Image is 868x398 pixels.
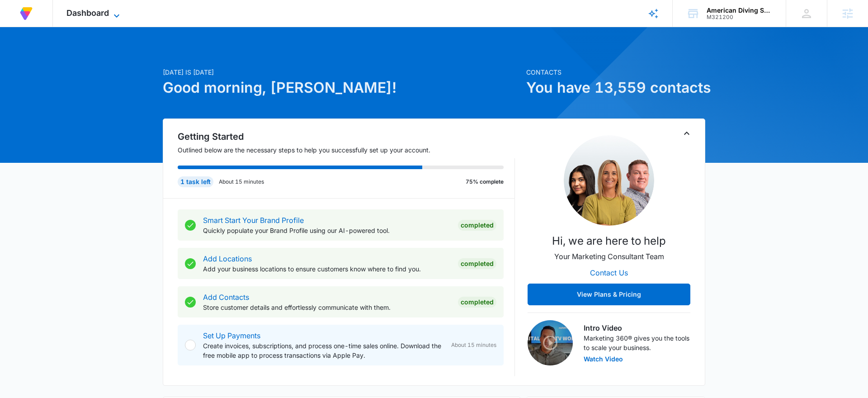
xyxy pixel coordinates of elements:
div: Completed [458,258,496,269]
img: tab_keywords_by_traffic_grey.svg [90,52,97,60]
img: Volusion [18,5,34,22]
div: Completed [458,220,496,231]
div: account id [707,14,773,20]
a: Smart Start Your Brand Profile [203,216,304,225]
div: Domain: [DOMAIN_NAME] [24,24,99,31]
p: Your Marketing Consultant Team [554,251,664,262]
p: Contacts [526,67,705,77]
div: 1 task left [178,176,213,187]
p: Add your business locations to ensure customers know where to find you. [203,264,451,274]
p: Quickly populate your Brand Profile using our AI-powered tool. [203,226,451,235]
img: website_grey.svg [14,24,22,31]
a: Add Contacts [203,293,249,302]
div: Domain Overview [34,53,81,59]
span: About 15 minutes [451,341,496,349]
p: Outlined below are the necessary steps to help you successfully set up your account. [178,145,515,155]
h1: You have 13,559 contacts [526,77,705,99]
button: Watch Video [584,356,623,362]
div: v 4.0.25 [25,14,44,22]
h3: Intro Video [584,322,690,333]
button: Contact Us [581,262,637,284]
div: Completed [458,297,496,308]
img: logo_orange.svg [14,14,22,22]
h1: Good morning, [PERSON_NAME]! [163,77,521,99]
button: Toggle Collapse [681,128,692,139]
div: Keywords by Traffic [100,53,152,59]
h2: Getting Started [178,130,515,143]
p: 75% complete [466,178,504,186]
div: account name [707,7,773,14]
a: Add Locations [203,254,252,263]
p: Marketing 360® gives you the tools to scale your business. [584,333,690,352]
img: Intro Video [528,320,573,365]
button: View Plans & Pricing [528,284,690,305]
a: Set Up Payments [203,331,260,340]
p: About 15 minutes [219,178,264,186]
p: Create invoices, subscriptions, and process one-time sales online. Download the free mobile app t... [203,341,444,360]
p: Store customer details and effortlessly communicate with them. [203,303,451,312]
img: tab_domain_overview_orange.svg [24,52,32,60]
p: [DATE] is [DATE] [163,67,521,77]
p: Hi, we are here to help [552,233,666,249]
span: Dashboard [66,8,109,18]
